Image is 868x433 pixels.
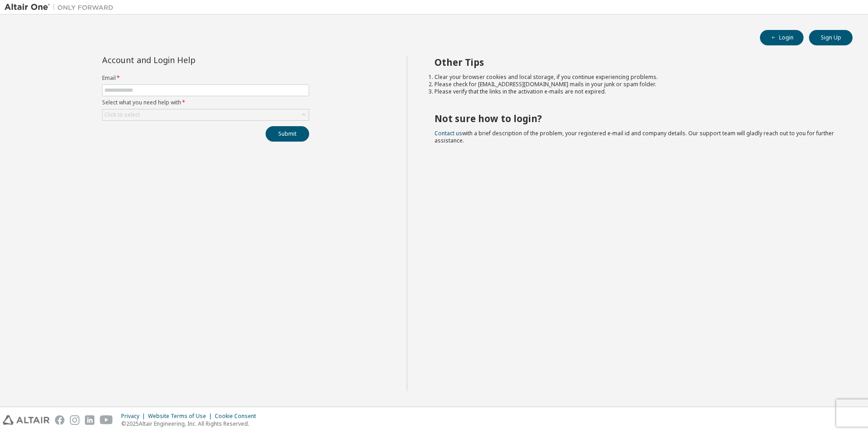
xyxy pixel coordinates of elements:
img: linkedin.svg [85,415,94,425]
li: Clear your browser cookies and local storage, if you continue experiencing problems. [434,74,837,81]
p: © 2025 Altair Engineering, Inc. All Rights Reserved. [121,420,261,428]
img: youtube.svg [100,415,113,425]
div: Cookie Consent [215,413,261,420]
img: altair_logo.svg [3,415,49,425]
h2: Other Tips [434,56,837,68]
img: instagram.svg [70,415,79,425]
li: Please verify that the links in the activation e-mails are not expired. [434,88,837,95]
h2: Not sure how to login? [434,113,837,124]
a: Contact us [434,129,462,137]
label: Select what you need help with [102,99,309,106]
button: Sign Up [809,30,853,45]
div: Account and Login Help [102,56,268,64]
div: Website Terms of Use [148,413,215,420]
button: Submit [266,126,309,142]
li: Please check for [EMAIL_ADDRESS][DOMAIN_NAME] mails in your junk or spam folder. [434,81,837,88]
span: with a brief description of the problem, your registered e-mail id and company details. Our suppo... [434,129,834,144]
div: Privacy [121,413,148,420]
img: facebook.svg [55,415,64,425]
label: Email [102,74,309,82]
img: Altair One [5,3,118,12]
div: Click to select [104,111,140,118]
button: Login [760,30,804,45]
div: Click to select [103,109,309,120]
